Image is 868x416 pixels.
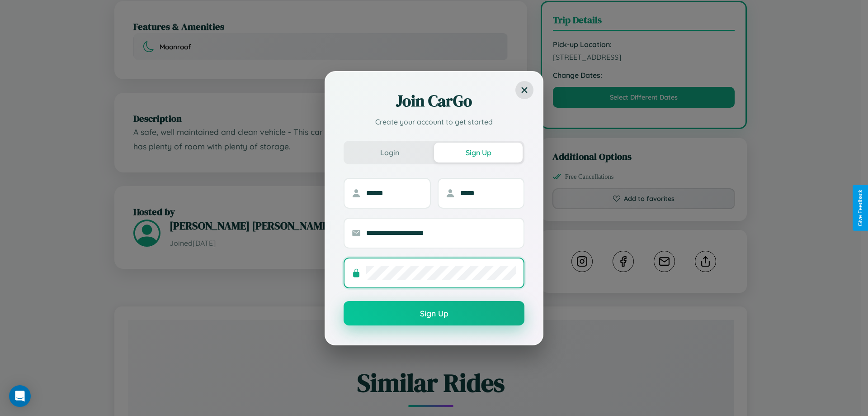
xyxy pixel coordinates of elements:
button: Login [345,143,434,163]
button: Sign Up [434,143,523,163]
h2: Join CarGo [344,90,524,112]
p: Create your account to get started [344,116,524,127]
button: Sign Up [344,301,524,325]
div: Open Intercom Messenger [9,385,31,407]
div: Give Feedback [857,190,863,226]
